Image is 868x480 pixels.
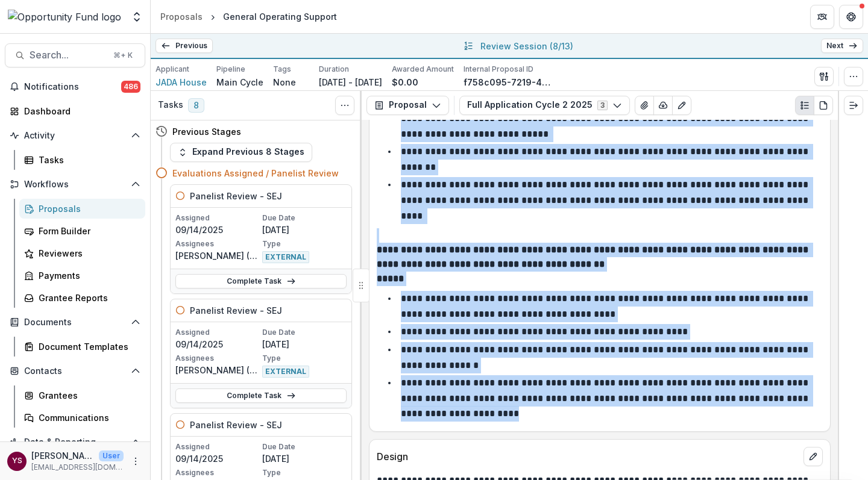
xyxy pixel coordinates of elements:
button: Proposal [366,96,449,115]
div: Grantee Reports [39,291,136,304]
button: Open Documents [5,313,145,332]
p: [DATE] [262,452,347,465]
p: [DATE] [262,338,347,351]
div: Dashboard [24,105,136,117]
button: Notifications486 [5,77,145,96]
button: Open Activity [5,126,145,145]
div: Document Templates [39,340,136,353]
p: User [99,450,124,461]
button: Search... [5,43,145,67]
button: Open Workflows [5,175,145,194]
h5: Panelist Review - SEJ [190,190,282,202]
a: Grantee Reports [19,288,145,308]
p: 09/14/2025 [175,452,260,465]
span: Activity [24,131,126,141]
p: [DATE] - [DATE] [319,76,382,89]
button: Get Help [839,5,863,29]
p: Due Date [262,327,347,338]
div: Proposals [39,202,136,215]
a: Form Builder [19,221,145,241]
a: Proposals [156,8,207,25]
p: Awarded Amount [392,64,454,75]
a: Tasks [19,150,145,170]
a: Proposals [19,199,145,219]
p: Design [377,449,799,464]
a: Payments [19,266,145,285]
div: Proposals [160,10,203,23]
p: [PERSON_NAME] [31,449,94,462]
p: Assignees [175,353,260,364]
div: Form Builder [39,225,136,237]
p: Tags [273,64,291,75]
span: Search... [30,49,106,61]
h5: Panelist Review - SEJ [190,304,282,317]
a: JADA House [156,76,207,89]
p: Applicant [156,64,189,75]
p: Main Cycle [216,76,263,89]
div: General Operating Support [223,10,337,23]
button: Plaintext view [795,96,814,115]
p: [PERSON_NAME] ([PERSON_NAME][EMAIL_ADDRESS][PERSON_NAME][DOMAIN_NAME]) [175,249,260,262]
p: f758c095-7219-4b19-80ac-83e0bb1ceb03 [464,76,554,89]
p: Assigned [175,327,260,338]
p: Assignees [175,238,260,249]
button: Expand Previous 8 Stages [170,143,312,162]
p: Internal Proposal ID [464,64,533,75]
p: Due Date [262,441,347,452]
h3: Tasks [158,100,183,110]
p: Pipeline [216,64,245,75]
p: Type [262,353,347,364]
p: Assigned [175,441,260,452]
a: Communications [19,408,145,428]
nav: breadcrumb [156,8,342,25]
p: [EMAIL_ADDRESS][DOMAIN_NAME] [31,462,124,473]
button: Open Data & Reporting [5,432,145,452]
button: Partners [810,5,834,29]
p: 09/14/2025 [175,338,260,351]
p: Assigned [175,213,260,223]
p: Assignees [175,467,260,478]
p: [DATE] [262,223,347,236]
button: Full Application Cycle 2 20253 [459,96,630,115]
button: All submissions [461,39,476,53]
a: Next [821,39,863,53]
button: Open Contacts [5,361,145,381]
p: Type [262,467,347,478]
p: None [273,76,296,89]
h5: Panelist Review - SEJ [190,419,282,431]
p: Duration [319,64,349,75]
div: Tasks [39,154,136,166]
span: 8 [188,98,204,113]
a: Grantees [19,385,145,405]
button: Toggle View Cancelled Tasks [335,96,354,115]
div: Reviewers [39,247,136,260]
button: More [128,454,143,469]
div: Grantees [39,389,136,402]
a: Previous [156,39,213,53]
a: Dashboard [5,101,145,121]
span: Notifications [24,82,121,92]
span: Data & Reporting [24,437,126,447]
div: ⌘ + K [111,49,135,62]
button: PDF view [814,96,833,115]
span: Documents [24,317,126,328]
h4: Evaluations Assigned / Panelist Review [172,167,339,179]
p: $0.00 [392,76,418,89]
img: Opportunity Fund logo [8,10,121,24]
span: EXTERNAL [262,366,309,378]
button: Expand right [844,96,863,115]
div: yvette shipman [12,457,22,465]
p: [PERSON_NAME] ([EMAIL_ADDRESS][DOMAIN_NAME]) [175,364,260,376]
a: Reviewers [19,243,145,263]
span: 486 [121,81,140,93]
span: EXTERNAL [262,251,309,263]
span: Workflows [24,179,126,190]
p: Review Session ( 8/13 ) [480,40,573,52]
div: Payments [39,269,136,282]
button: Edit as form [672,96,691,115]
a: Complete Task [175,388,347,403]
h4: Previous Stages [172,125,241,138]
p: 09/14/2025 [175,223,260,236]
a: Complete Task [175,274,347,288]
